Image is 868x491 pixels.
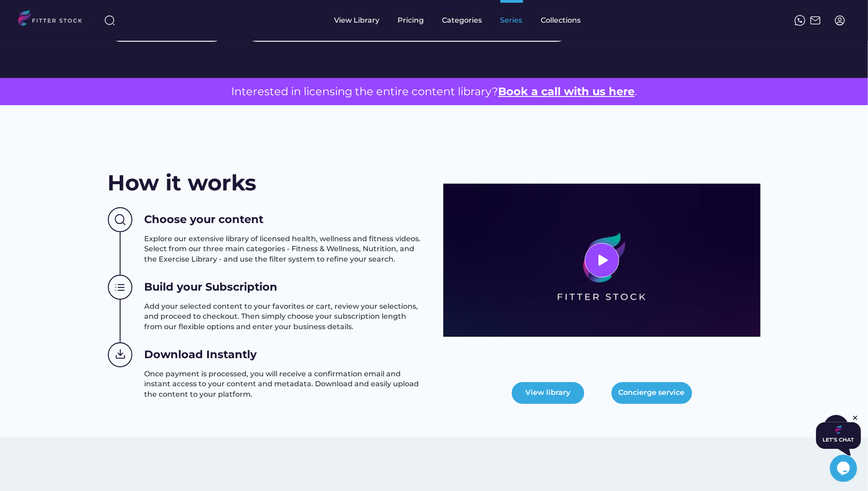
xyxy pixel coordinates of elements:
div: Collections [541,15,581,25]
div: View Library [335,15,380,25]
h3: Once payment is processed, you will receive a confirmation email and instant access to your conte... [145,369,425,399]
img: Group%201000002439.svg [108,342,132,368]
button: Concierge service [611,382,692,404]
h3: Explore our extensive library of licensed health, wellness and fitness videos. Select from our th... [145,234,425,264]
img: meteor-icons_whatsapp%20%281%29.svg [795,15,805,26]
img: search-normal%203.svg [104,15,115,26]
img: profile-circle.svg [834,15,845,26]
img: Frame%2051.svg [810,15,821,26]
img: LOGO.svg [18,10,90,29]
img: Group%201000002438.svg [108,275,132,300]
div: Series [500,15,523,25]
a: Book a call with us here [498,85,635,98]
div: fvck [442,5,454,14]
iframe: chat widget [830,455,859,482]
h3: Choose your content [145,212,264,227]
img: 3977569478e370cc298ad8aabb12f348.png [443,184,761,337]
button: View library [512,382,584,404]
h2: How it works [108,168,257,198]
h3: Download Instantly [145,347,257,362]
h3: Build your Subscription [145,279,278,295]
iframe: chat widget [816,414,861,456]
h3: Add your selected content to your favorites or cart, review your selections, and proceed to check... [145,301,425,332]
img: Group%201000002437%20%282%29.svg [108,207,132,233]
div: Categories [442,15,482,25]
div: Pricing [398,15,424,25]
